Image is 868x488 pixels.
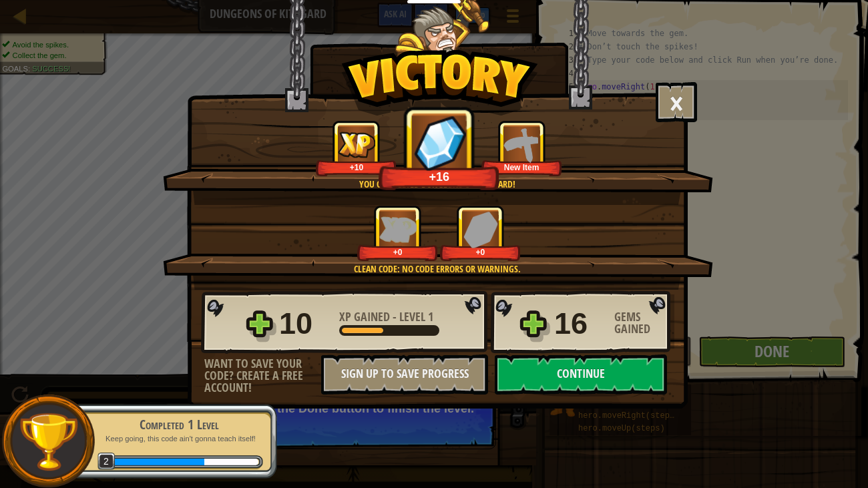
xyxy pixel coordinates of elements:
[339,311,433,323] div: -
[95,434,263,444] p: Keep going, this code ain't gonna teach itself!
[495,354,667,395] button: Continue
[379,216,417,242] img: XP Gained
[614,311,674,335] div: Gems Gained
[397,308,428,325] span: Level
[656,82,697,122] button: ×
[279,302,331,345] div: 10
[226,178,648,191] div: You completed Dungeons of Kithgard!
[428,308,433,325] span: 1
[360,247,435,257] div: +0
[18,411,79,472] img: trophy.png
[97,453,116,471] span: 2
[443,247,518,257] div: +0
[321,354,488,395] button: Sign Up to Save Progress
[339,308,393,325] span: XP Gained
[318,162,394,172] div: +10
[503,126,540,163] img: New Item
[204,358,321,394] div: Want to save your code? Create a free account!
[338,132,375,158] img: XP Gained
[341,49,538,116] img: Victory
[383,169,496,184] div: +16
[484,162,560,172] div: New Item
[411,113,467,173] img: Gems Gained
[463,211,498,248] img: Gems Gained
[554,302,606,345] div: 16
[95,415,263,434] div: Completed 1 Level
[226,262,648,276] div: Clean code: no code errors or warnings.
